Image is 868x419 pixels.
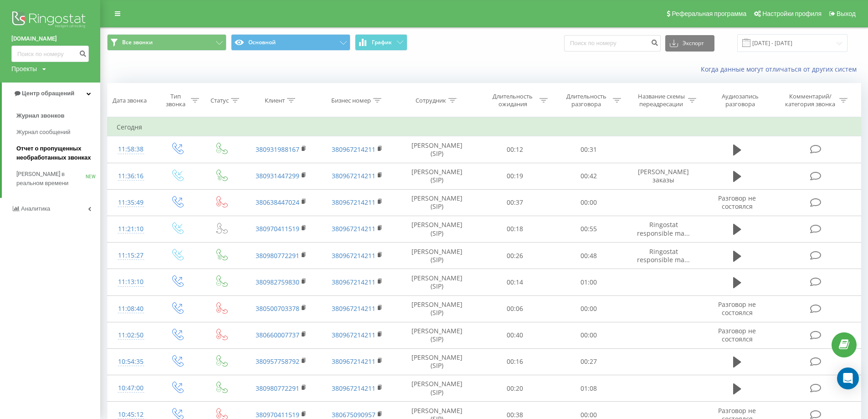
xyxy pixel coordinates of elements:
[478,189,551,216] td: 00:37
[117,353,145,371] div: 10:54:35
[16,170,86,188] span: [PERSON_NAME] в реальном времени
[372,39,392,46] span: График
[416,97,446,104] div: Сотрудник
[256,224,299,233] a: 380970411519
[122,39,153,46] span: Все звонки
[562,93,611,108] div: Длительность разговора
[332,304,375,313] a: 380967214211
[256,278,299,286] a: 380982759830
[16,124,100,140] a: Журнал сообщений
[256,384,299,393] a: 380980772291
[16,128,70,137] span: Журнал сообщений
[665,35,714,52] button: Экспорт
[478,216,551,242] td: 00:18
[637,247,690,264] span: Ringostat responsible ma...
[231,34,350,51] button: Основной
[625,163,702,189] td: [PERSON_NAME] заказы
[478,375,551,402] td: 00:20
[117,326,145,344] div: 11:02:50
[117,194,145,212] div: 11:35:49
[117,273,145,291] div: 11:13:10
[762,10,822,17] span: Настройки профиля
[395,322,478,348] td: [PERSON_NAME] (SIP)
[256,171,299,180] a: 380931447299
[637,220,690,237] span: Ringostat responsible ma...
[332,145,375,154] a: 380967214211
[784,93,837,108] div: Комментарий/категория звонка
[718,300,756,317] span: Разговор не состоялся
[113,97,147,104] div: Дата звонка
[552,243,625,269] td: 00:48
[478,243,551,269] td: 00:26
[256,251,299,260] a: 380980772291
[256,357,299,366] a: 380957758792
[332,278,375,286] a: 380967214211
[16,166,100,191] a: [PERSON_NAME] в реальном времениNEW
[552,295,625,322] td: 00:00
[22,90,74,97] span: Центр обращений
[478,322,551,348] td: 00:40
[478,295,551,322] td: 00:06
[163,93,189,108] div: Тип звонка
[478,348,551,375] td: 00:16
[395,243,478,269] td: [PERSON_NAME] (SIP)
[256,331,299,339] a: 380660007737
[564,35,661,52] input: Поиск по номеру
[11,34,89,43] a: [DOMAIN_NAME]
[395,189,478,216] td: [PERSON_NAME] (SIP)
[265,97,285,104] div: Клиент
[332,251,375,260] a: 380967214211
[117,379,145,397] div: 10:47:00
[117,300,145,318] div: 11:08:40
[256,198,299,207] a: 380638447024
[637,93,686,108] div: Название схемы переадресации
[395,163,478,189] td: [PERSON_NAME] (SIP)
[395,295,478,322] td: [PERSON_NAME] (SIP)
[21,205,50,212] span: Аналитика
[552,163,625,189] td: 00:42
[701,65,861,73] a: Когда данные могут отличаться от других систем
[117,220,145,238] div: 11:21:10
[395,375,478,402] td: [PERSON_NAME] (SIP)
[117,140,145,158] div: 11:58:38
[332,224,375,233] a: 380967214211
[552,348,625,375] td: 00:27
[332,410,375,419] a: 380675090957
[332,357,375,366] a: 380967214211
[488,93,537,108] div: Длительность ожидания
[256,304,299,313] a: 380500703378
[117,167,145,185] div: 11:36:16
[16,111,64,120] span: Журнал звонков
[478,136,551,163] td: 00:12
[395,348,478,375] td: [PERSON_NAME] (SIP)
[107,34,226,51] button: Все звонки
[16,140,100,166] a: Отчет о пропущенных необработанных звонках
[332,198,375,207] a: 380967214211
[332,171,375,180] a: 380967214211
[16,144,96,162] span: Отчет о пропущенных необработанных звонках
[552,216,625,242] td: 00:55
[331,97,371,104] div: Бизнес номер
[718,326,756,343] span: Разговор не состоялся
[837,10,856,17] span: Выход
[108,118,861,136] td: Сегодня
[256,410,299,419] a: 380970411519
[395,216,478,242] td: [PERSON_NAME] (SIP)
[478,269,551,295] td: 00:14
[395,269,478,295] td: [PERSON_NAME] (SIP)
[11,64,37,73] div: Проекты
[552,375,625,402] td: 01:08
[672,10,746,17] span: Реферальная программа
[117,247,145,264] div: 11:15:27
[2,83,100,104] a: Центр обращений
[552,269,625,295] td: 01:00
[710,93,770,108] div: Аудиозапись разговора
[11,9,89,32] img: Ringostat logo
[355,34,407,51] button: График
[16,108,100,124] a: Журнал звонков
[256,145,299,154] a: 380931988167
[552,136,625,163] td: 00:31
[332,384,375,393] a: 380967214211
[552,322,625,348] td: 00:00
[837,367,859,389] div: Open Intercom Messenger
